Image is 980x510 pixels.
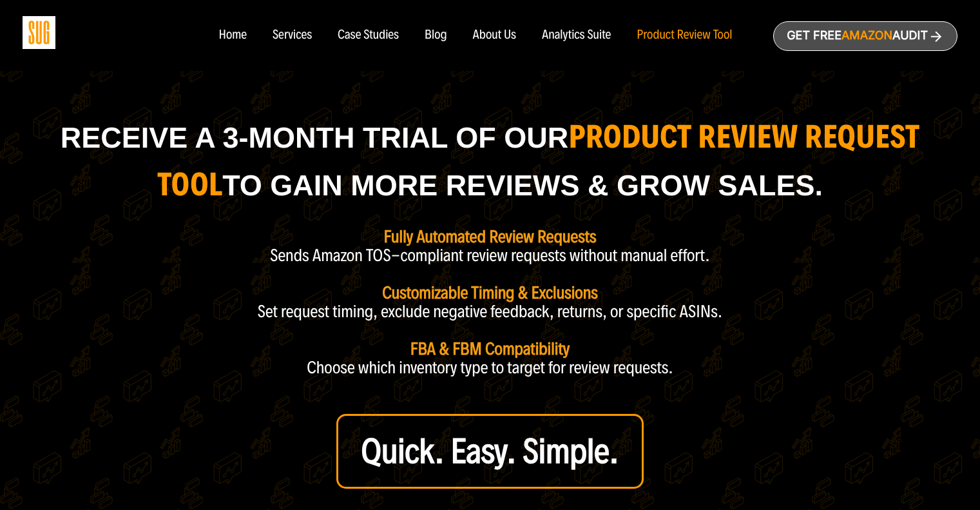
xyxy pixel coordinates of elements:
a: Quick. Easy. Simple. [336,414,644,489]
a: Blog [425,28,447,43]
a: Get freeAmazonAudit [773,21,957,51]
a: Product Review Tool [637,28,732,43]
span: Amazon [841,29,892,43]
p: Sends Amazon TOS-compliant review requests without manual effort. [270,246,710,265]
a: Services [273,28,312,43]
strong: Quick. Easy. Simple. [361,431,619,472]
p: Choose which inventory type to target for review requests. [307,358,673,377]
p: Set request timing, exclude negative feedback, returns, or specific ASINs. [258,302,723,321]
a: About Us [473,28,517,43]
img: Sug [23,16,55,49]
strong: Fully Automated Review Requests [383,226,596,247]
a: Home [218,28,246,43]
a: Case Studies [338,28,399,43]
a: Analytics Suite [542,28,611,43]
strong: FBA & FBM Compatibility [410,338,570,359]
strong: Customizable Timing & Exclusions [382,282,598,303]
h1: Receive a 3-month trial of our to Gain More Reviews & Grow Sales. [59,113,921,209]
